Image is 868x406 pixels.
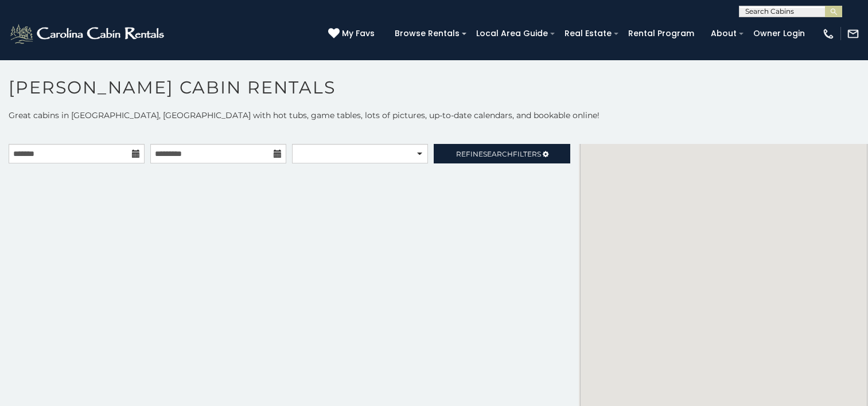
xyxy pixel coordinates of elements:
a: RefineSearchFilters [434,144,570,163]
a: Rental Program [622,25,700,42]
img: phone-regular-white.png [822,28,835,40]
span: My Favs [342,28,375,40]
img: mail-regular-white.png [847,28,859,40]
a: Browse Rentals [389,25,465,42]
img: White-1-2.png [9,22,168,45]
a: Local Area Guide [470,25,554,42]
a: My Favs [328,28,377,40]
span: Search [483,150,513,158]
a: Owner Login [748,25,811,42]
span: Refine Filters [456,150,541,158]
a: About [705,25,742,42]
a: Real Estate [559,25,617,42]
